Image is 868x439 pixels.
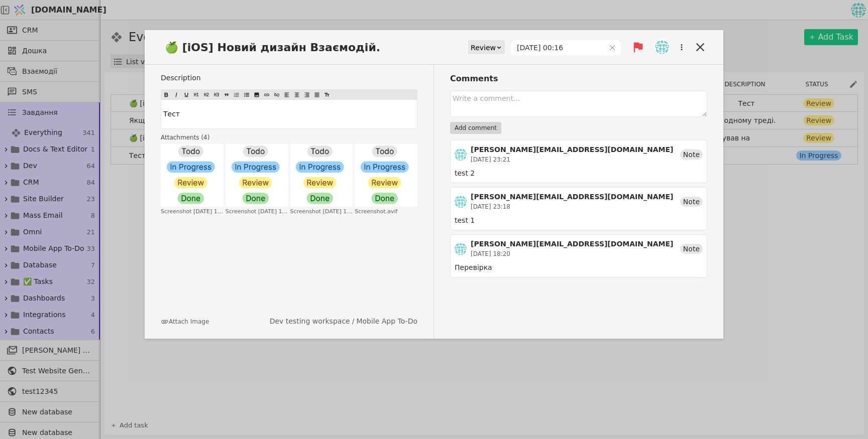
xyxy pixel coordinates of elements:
span: Тест [163,110,180,118]
div: [PERSON_NAME][EMAIL_ADDRESS][DOMAIN_NAME] [471,192,673,202]
label: Description [161,73,417,83]
div: test 1 [455,215,703,226]
img: ih [455,243,467,255]
div: Note [680,197,703,207]
img: ih [455,196,467,208]
h4: Attachments ( 4 ) [161,133,417,142]
div: [PERSON_NAME][EMAIL_ADDRESS][DOMAIN_NAME] [471,144,673,155]
div: [DATE] 18:20 [471,249,673,258]
img: ih [655,40,669,54]
div: [DATE] 23:21 [471,155,673,164]
button: Clear [609,44,616,51]
h3: Comments [450,73,707,85]
div: Note [680,244,703,254]
button: Attach Image [161,317,209,326]
div: [DATE] 23:18 [471,202,673,211]
button: Add comment [450,122,501,134]
div: Перевірка [455,262,703,273]
svg: close [609,44,616,51]
input: dd.MM.yyyy HH:mm [511,41,604,55]
span: 🍏 [iOS] Новий дизайн Взаємодій. [161,39,390,56]
div: / [270,316,417,327]
img: ih [455,149,467,161]
a: Dev testing workspace [270,316,350,327]
div: test 2 [455,168,703,179]
div: [PERSON_NAME][EMAIL_ADDRESS][DOMAIN_NAME] [471,239,673,249]
div: Review [471,41,496,55]
a: Mobile App To-Do [356,316,417,327]
div: Note [680,150,703,160]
